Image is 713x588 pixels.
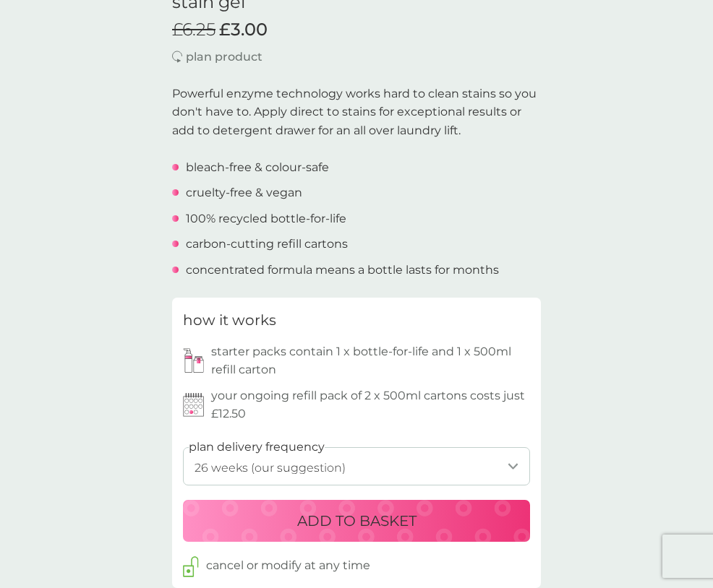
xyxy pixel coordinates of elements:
p: plan product [186,48,262,66]
p: carbon-cutting refill cartons [186,235,348,254]
h3: how it works [183,308,276,332]
p: ADD TO BASKET [297,509,417,532]
p: cruelty-free & vegan [186,183,302,202]
p: starter packs contain 1 x bottle-for-life and 1 x 500ml refill carton [211,342,530,379]
p: concentrated formula means a bottle lasts for months [186,261,499,280]
p: cancel or modify at any time [206,556,370,575]
p: your ongoing refill pack of 2 x 500ml cartons costs just £12.50 [211,386,530,423]
span: £6.25 [172,20,215,40]
label: plan delivery frequency [189,438,325,457]
p: bleach-free & colour-safe [186,158,329,177]
span: £3.00 [219,20,268,40]
button: ADD TO BASKET [183,500,530,542]
p: Powerful enzyme technology works hard to clean stains so you don't have to. Apply direct to stain... [172,85,541,140]
p: 100% recycled bottle-for-life [186,209,346,228]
